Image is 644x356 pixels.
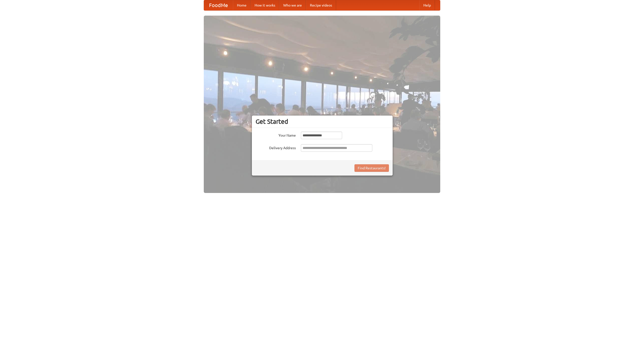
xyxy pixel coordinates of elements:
a: Help [419,0,435,10]
label: Delivery Address [256,144,296,150]
a: Recipe videos [306,0,336,10]
label: Your Name [256,132,296,138]
a: How it works [251,0,279,10]
a: FoodMe [204,0,233,10]
button: Find Restaurants! [354,164,389,172]
h3: Get Started [256,118,389,125]
a: Home [233,0,251,10]
a: Who we are [279,0,306,10]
